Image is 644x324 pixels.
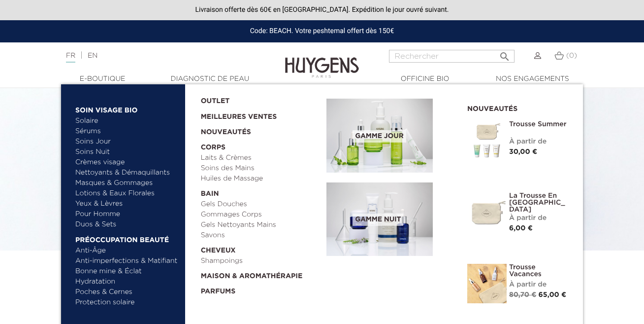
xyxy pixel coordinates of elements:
[201,256,320,266] a: Shampoings
[53,74,152,84] a: E-Boutique
[496,47,514,60] button: 
[509,291,536,298] span: 80,70 €
[509,264,568,278] a: Trousse Vacances
[499,48,511,60] i: 
[75,168,178,178] a: Nettoyants & Démaquillants
[75,246,178,256] a: Anti-Âge
[201,282,320,297] a: Parfums
[539,291,567,298] span: 65,00 €
[75,126,178,137] a: Sérums
[326,99,433,173] img: routine_jour_banner.jpg
[389,50,515,63] input: Rechercher
[75,100,178,116] a: Soin Visage Bio
[61,50,261,62] div: |
[201,266,320,282] a: Maison & Aromathérapie
[75,199,178,209] a: Yeux & Lèvres
[201,230,320,241] a: Savons
[509,121,568,128] a: Trousse Summer
[201,107,311,122] a: Meilleures Ventes
[509,148,537,155] span: 30,00 €
[75,147,169,157] a: Soins Nuit
[285,41,359,79] img: Huygens
[75,209,178,219] a: Pour Homme
[75,287,178,297] a: Poches & Cernes
[75,297,178,308] a: Protection solaire
[509,213,568,223] div: À partir de
[75,266,178,277] a: Bonne mine & Éclat
[66,52,75,63] a: FR
[509,137,568,147] div: À partir de
[201,210,320,220] a: Gommages Corps
[75,137,178,147] a: Soins Jour
[75,219,178,230] a: Duos & Sets
[353,214,403,226] span: Gamme nuit
[483,74,581,84] a: Nos engagements
[201,163,320,174] a: Soins des Mains
[201,241,320,256] a: Cheveux
[75,277,178,287] a: Hydratation
[467,102,568,113] h2: Nouveautés
[326,182,433,256] img: routine_nuit_banner.jpg
[201,91,311,107] a: OUTLET
[201,122,320,138] a: Nouveautés
[75,116,178,126] a: Solaire
[566,52,577,59] span: (0)
[161,74,259,84] a: Diagnostic de peau
[353,130,406,143] span: Gamme jour
[509,225,533,232] span: 6,00 €
[201,184,320,199] a: Bain
[75,230,178,246] a: Préoccupation beauté
[75,256,178,266] a: Anti-imperfections & Matifiant
[201,138,320,153] a: Corps
[201,174,320,184] a: Huiles de Massage
[75,178,178,188] a: Masques & Gommages
[326,99,452,173] a: Gamme jour
[75,188,178,199] a: Lotions & Eaux Florales
[509,280,568,290] div: À partir de
[467,264,507,303] img: La Trousse vacances
[88,52,97,59] a: EN
[201,220,320,230] a: Gels Nettoyants Mains
[509,192,568,213] a: La Trousse en [GEOGRAPHIC_DATA]
[201,199,320,210] a: Gels Douches
[467,121,507,160] img: Trousse Summer
[467,192,507,232] img: La Trousse en Coton
[376,74,474,84] a: Officine Bio
[326,182,452,256] a: Gamme nuit
[201,153,320,163] a: Laits & Crèmes
[75,157,178,168] a: Crèmes visage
